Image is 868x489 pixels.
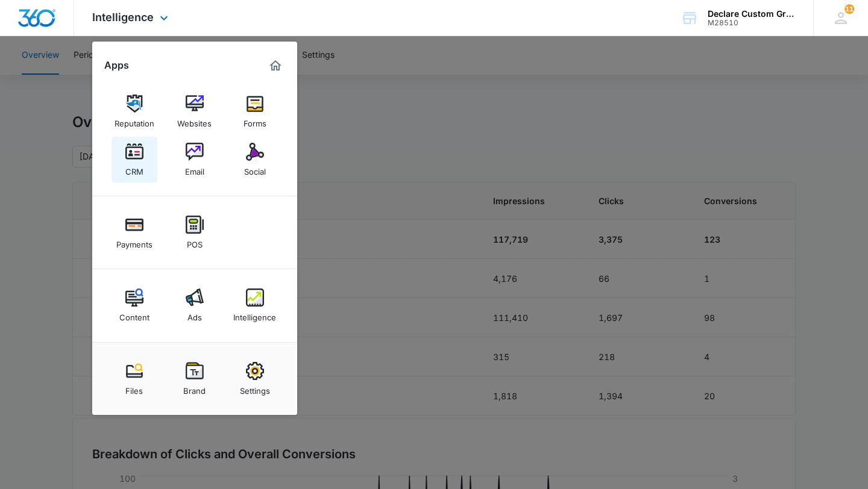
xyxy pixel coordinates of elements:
div: Ads [187,307,202,322]
a: Content [112,282,157,328]
div: Content [119,307,149,322]
div: account id [708,19,796,27]
a: Intelligence [232,282,278,328]
a: Email [172,137,218,182]
div: Settings [240,380,270,396]
a: Brand [172,356,218,402]
h2: Apps [104,60,129,71]
div: notifications count [844,4,854,14]
div: Websites [177,113,212,128]
span: 11 [844,4,854,14]
a: Settings [232,356,278,402]
div: Brand [183,380,206,396]
a: Files [112,356,157,402]
a: POS [172,210,218,255]
span: Intelligence [92,11,154,23]
div: CRM [125,161,143,176]
a: Payments [112,210,157,255]
a: Forms [232,89,278,134]
div: Reputation [115,113,154,128]
div: Email [185,161,204,176]
div: Forms [244,113,266,128]
div: Intelligence [233,307,276,322]
div: Payments [116,234,153,249]
a: CRM [112,137,157,182]
a: Ads [172,282,218,328]
a: Social [232,137,278,182]
div: POS [187,234,203,249]
div: Files [125,380,143,396]
a: Marketing 360® Dashboard [266,56,285,75]
div: account name [708,9,796,19]
div: Social [244,161,266,176]
a: Reputation [112,89,157,134]
a: Websites [172,89,218,134]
